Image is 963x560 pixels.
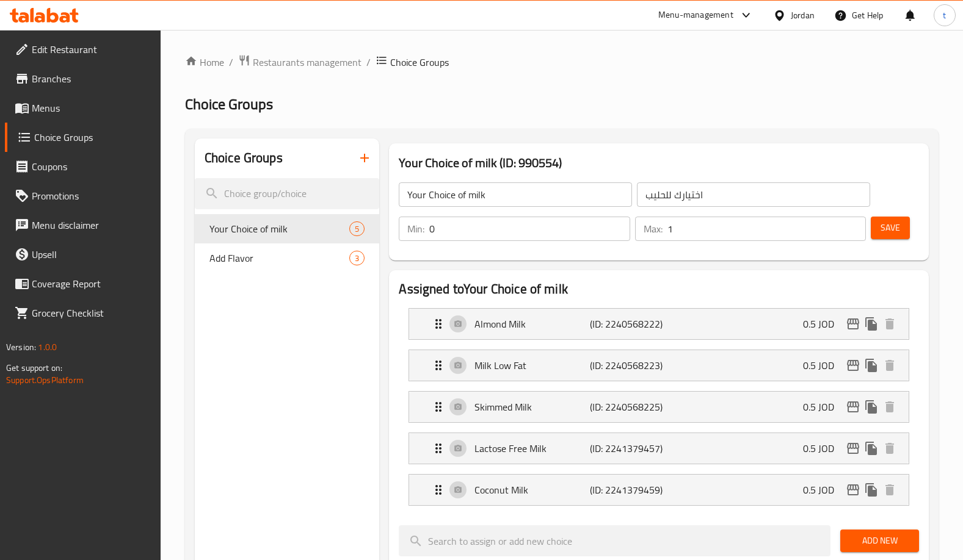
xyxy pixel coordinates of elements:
[409,309,909,339] div: Expand
[5,35,161,64] a: Edit Restaurant
[881,481,899,499] button: delete
[803,400,844,414] p: 0.5 JOD
[844,398,862,416] button: edit
[474,358,589,373] p: Milk Low Fat
[5,93,161,123] a: Menus
[34,130,151,145] span: Choice Groups
[399,386,919,428] li: Expand
[409,350,909,381] div: Expand
[195,178,380,209] input: search
[590,483,666,497] p: (ID: 2241379459)
[862,439,881,458] button: duplicate
[366,55,371,70] li: /
[399,345,919,386] li: Expand
[32,218,151,232] span: Menu disclaimer
[32,71,151,86] span: Branches
[409,433,909,464] div: Expand
[803,317,844,331] p: 0.5 JOD
[185,54,939,70] nav: breadcrumb
[209,251,349,265] span: Add Flavor
[803,441,844,456] p: 0.5 JOD
[871,217,910,239] button: Save
[5,181,161,210] a: Promotions
[803,358,844,373] p: 0.5 JOD
[803,483,844,497] p: 0.5 JOD
[881,315,899,333] button: delete
[590,317,666,331] p: (ID: 2240568222)
[5,298,161,328] a: Grocery Checklist
[32,42,151,57] span: Edit Restaurant
[407,221,424,236] p: Min:
[185,55,224,70] a: Home
[399,469,919,511] li: Expand
[644,221,663,236] p: Max:
[195,214,380,243] div: Your Choice of milk5
[399,525,830,556] input: search
[32,159,151,174] span: Coupons
[5,123,161,152] a: Choice Groups
[881,439,899,458] button: delete
[350,223,364,235] span: 5
[350,253,364,264] span: 3
[238,54,362,70] a: Restaurants management
[791,9,815,22] div: Jordan
[590,400,666,414] p: (ID: 2240568225)
[38,339,57,355] span: 1.0.0
[590,358,666,373] p: (ID: 2240568223)
[409,475,909,505] div: Expand
[474,483,589,497] p: Coconut Milk
[844,315,862,333] button: edit
[409,392,909,422] div: Expand
[862,315,881,333] button: duplicate
[5,269,161,298] a: Coverage Report
[195,243,380,273] div: Add Flavor3
[399,303,919,345] li: Expand
[390,55,449,70] span: Choice Groups
[5,210,161,240] a: Menu disclaimer
[844,439,862,458] button: edit
[32,306,151,320] span: Grocery Checklist
[32,247,151,262] span: Upsell
[658,8,733,23] div: Menu-management
[5,240,161,269] a: Upsell
[881,356,899,375] button: delete
[6,360,62,376] span: Get support on:
[185,90,273,118] span: Choice Groups
[253,55,362,70] span: Restaurants management
[840,529,919,552] button: Add New
[399,428,919,469] li: Expand
[399,153,919,173] h3: Your Choice of milk (ID: 990554)
[474,400,589,414] p: Skimmed Milk
[943,9,946,22] span: t
[5,64,161,93] a: Branches
[6,339,36,355] span: Version:
[844,356,862,375] button: edit
[844,481,862,499] button: edit
[205,149,283,167] h2: Choice Groups
[5,152,161,181] a: Coupons
[862,356,881,375] button: duplicate
[399,280,919,298] h2: Assigned to Your Choice of milk
[590,441,666,456] p: (ID: 2241379457)
[32,188,151,203] span: Promotions
[349,221,365,236] div: Choices
[474,317,589,331] p: Almond Milk
[32,276,151,291] span: Coverage Report
[349,251,365,265] div: Choices
[881,220,900,235] span: Save
[862,481,881,499] button: duplicate
[229,55,233,70] li: /
[209,221,349,236] span: Your Choice of milk
[881,398,899,416] button: delete
[474,441,589,456] p: Lactose Free Milk
[32,101,151,115] span: Menus
[862,398,881,416] button: duplicate
[6,372,84,388] a: Support.OpsPlatform
[850,533,909,548] span: Add New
